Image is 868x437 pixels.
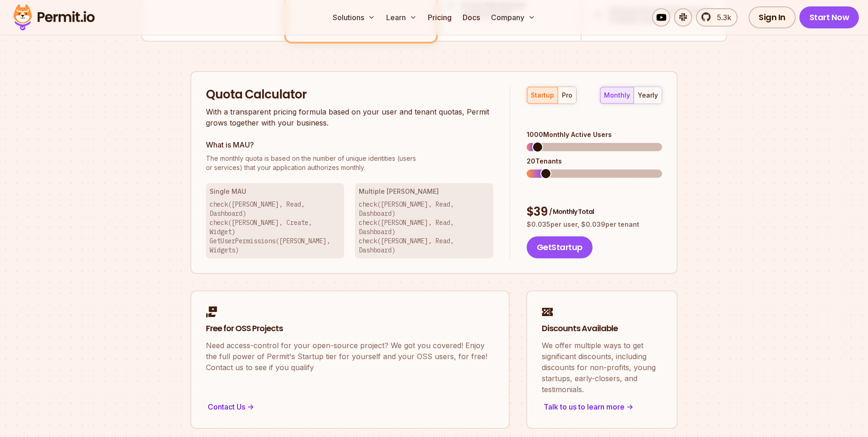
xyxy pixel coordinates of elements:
[206,106,493,128] p: With a transparent pricing formula based on your user and tenant quotas, Permit grows together wi...
[712,12,731,23] span: 5.3k
[424,8,455,27] a: Pricing
[210,200,340,255] p: check([PERSON_NAME], Read, Dashboard) check([PERSON_NAME], Create, Widget) GetUserPermissions([PE...
[190,290,510,429] a: Free for OSS ProjectsNeed access-control for your open-source project? We got you covered! Enjoy ...
[329,8,379,27] button: Solutions
[527,220,662,229] p: $ 0.035 per user, $ 0.039 per tenant
[542,400,662,413] div: Talk to us to learn more
[626,401,633,412] span: ->
[542,323,662,334] h2: Discounts Available
[9,2,99,33] img: Permit logo
[527,157,662,166] div: 20 Tenants
[206,400,494,413] div: Contact Us
[206,340,494,373] p: Need access-control for your open-source project? We got you covered! Enjoy the full power of Per...
[696,8,738,27] a: 5.3k
[210,187,340,196] h3: Single MAU
[799,6,859,28] a: Start Now
[206,323,494,334] h2: Free for OSS Projects
[359,200,490,255] p: check([PERSON_NAME], Read, Dashboard) check([PERSON_NAME], Read, Dashboard) check([PERSON_NAME], ...
[527,130,662,139] div: 1000 Monthly Active Users
[459,8,484,27] a: Docs
[206,139,493,150] h3: What is MAU?
[549,207,594,216] span: / Monthly Total
[206,154,493,172] p: or services) that your application authorizes monthly.
[247,401,254,412] span: ->
[638,91,658,100] div: yearly
[487,8,539,27] button: Company
[383,8,421,27] button: Learn
[562,91,572,100] div: pro
[527,204,662,220] div: $ 39
[526,290,678,429] a: Discounts AvailableWe offer multiple ways to get significant discounts, including discounts for n...
[527,236,593,258] button: GetStartup
[206,87,493,103] h2: Quota Calculator
[206,154,493,163] span: The monthly quota is based on the number of unique identities (users
[359,187,490,196] h3: Multiple [PERSON_NAME]
[749,6,796,28] a: Sign In
[542,340,662,395] p: We offer multiple ways to get significant discounts, including discounts for non-profits, young s...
